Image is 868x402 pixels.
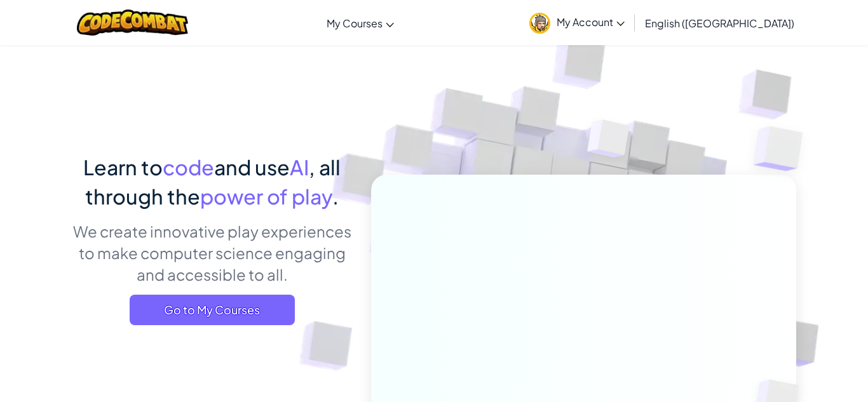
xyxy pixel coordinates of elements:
[163,154,214,180] span: code
[639,6,801,40] a: English ([GEOGRAPHIC_DATA])
[523,3,631,43] a: My Account
[77,10,188,36] img: CodeCombat logo
[564,95,655,189] img: Overlap cubes
[290,154,309,180] span: AI
[557,15,625,29] span: My Account
[83,154,163,180] span: Learn to
[529,13,550,34] img: avatar
[214,154,290,180] span: and use
[332,184,339,209] span: .
[130,295,295,325] a: Go to My Courses
[200,184,332,209] span: power of play
[320,6,400,40] a: My Courses
[327,17,383,30] span: My Courses
[728,95,838,203] img: Overlap cubes
[645,17,794,30] span: English ([GEOGRAPHIC_DATA])
[72,220,352,285] p: We create innovative play experiences to make computer science engaging and accessible to all.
